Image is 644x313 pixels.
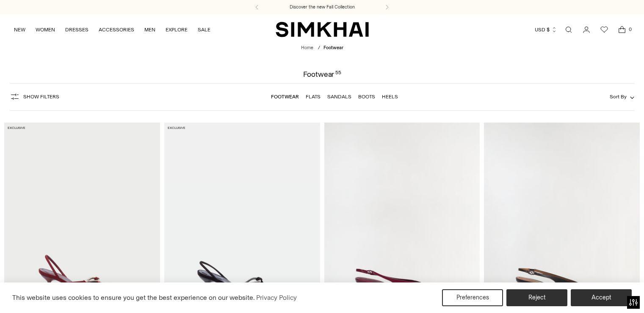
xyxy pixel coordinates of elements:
a: NEW [14,20,25,39]
nav: Linked collections [271,88,398,106]
a: DRESSES [65,20,88,39]
a: Flats [306,94,321,100]
a: Discover the new Fall Collection [290,4,355,11]
a: SALE [198,20,210,39]
h1: Footwear [303,70,341,78]
button: Sort By [610,92,634,101]
a: Footwear [271,94,299,100]
button: Accept [571,289,632,306]
a: Go to the account page [578,21,595,38]
a: Sandals [327,94,351,100]
a: SIMKHAI [276,21,369,38]
a: EXPLORE [166,20,188,39]
a: ACCESSORIES [99,20,134,39]
div: / [318,45,320,52]
a: Wishlist [596,21,613,38]
span: Sort By [610,94,627,100]
button: Reject [506,289,567,306]
button: USD $ [535,20,557,39]
a: Boots [358,94,375,100]
a: MEN [144,20,155,39]
div: 55 [335,70,341,78]
button: Preferences [442,289,503,306]
nav: breadcrumbs [301,45,343,52]
button: Show Filters [10,90,59,103]
span: 0 [626,25,634,33]
a: Home [301,45,313,50]
a: Open search modal [560,21,577,38]
a: Privacy Policy (opens in a new tab) [255,291,298,304]
a: Heels [382,94,398,100]
span: This website uses cookies to ensure you get the best experience on our website. [12,293,255,302]
a: Open cart modal [614,21,630,38]
a: WOMEN [36,20,55,39]
span: Show Filters [23,94,59,100]
span: Footwear [323,45,343,50]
